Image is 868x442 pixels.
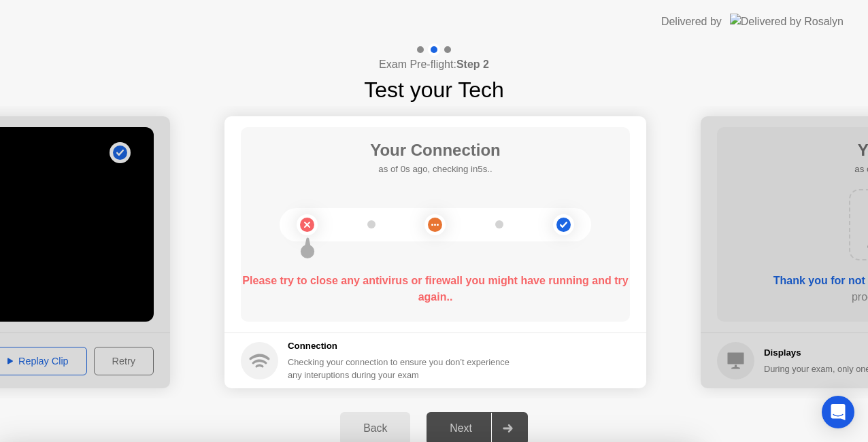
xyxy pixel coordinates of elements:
div: Back [344,422,406,435]
div: Open Intercom Messenger [822,396,854,428]
img: Delivered by Rosalyn [730,14,844,29]
h5: as of 0s ago, checking in5s.. [370,163,501,176]
h1: Test your Tech [364,73,504,106]
div: Delivered by [661,14,722,30]
b: Step 2 [456,58,489,70]
b: Please try to close any antivirus or firewall you might have running and try again.. [242,275,628,303]
div: Next [431,422,491,435]
h4: Exam Pre-flight: [379,56,489,73]
h1: Your Connection [370,138,501,163]
div: Checking your connection to ensure you don’t experience any interuptions during your exam [288,356,518,381]
h5: Connection [288,339,518,353]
